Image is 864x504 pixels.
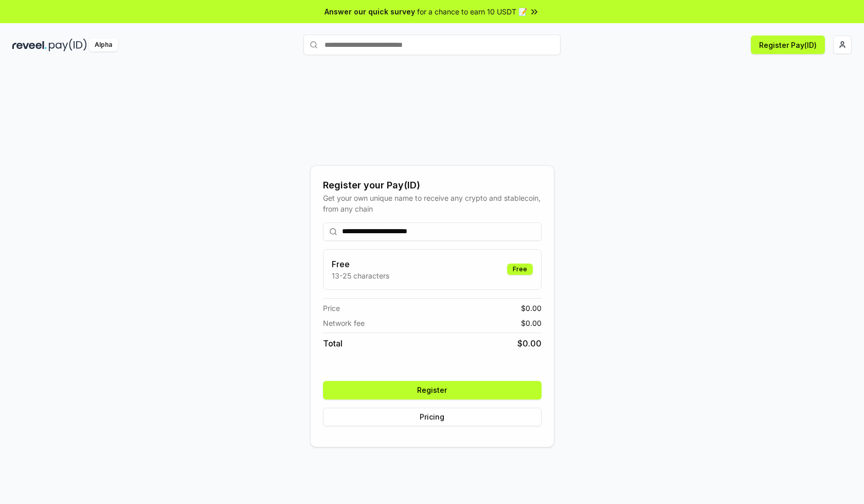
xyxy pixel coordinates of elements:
span: Price [323,303,340,314]
span: Total [323,337,343,350]
div: Get your own unique name to receive any crypto and stablecoin, from any chain [323,193,542,214]
img: reveel_dark [12,39,47,51]
span: for a chance to earn 10 USDT 📝 [417,6,527,17]
p: 13-25 characters [332,270,389,281]
img: pay_id [49,39,87,51]
button: Register [323,381,542,399]
span: $ 0.00 [521,303,542,314]
div: Register your Pay(ID) [323,178,542,193]
span: $ 0.00 [521,318,542,328]
button: Register Pay(ID) [751,36,825,54]
h3: Free [332,258,389,270]
div: Alpha [89,39,118,51]
span: Answer our quick survey [325,6,415,17]
span: Network fee [323,318,365,328]
span: $ 0.00 [517,337,542,350]
button: Pricing [323,408,542,426]
div: Free [507,264,533,275]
